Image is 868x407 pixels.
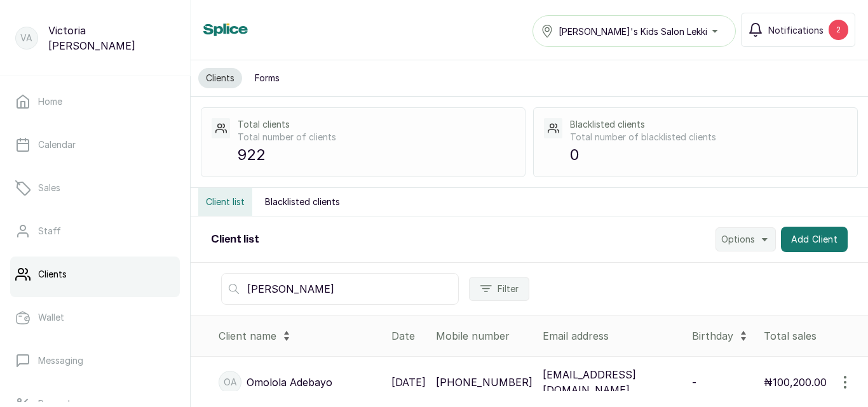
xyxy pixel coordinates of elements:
[10,170,180,206] a: Sales
[570,118,847,131] p: Blacklisted clients
[436,375,532,390] p: [PHONE_NUMBER]
[570,131,847,143] p: Total number of blacklisted clients
[38,268,67,281] p: Clients
[224,376,237,389] p: OA
[238,131,515,143] p: Total number of clients
[498,283,519,295] span: Filter
[768,23,824,37] span: Notifications
[10,300,180,335] a: Wallet
[764,375,827,390] p: ₦100,200.00
[38,311,64,324] p: Wallet
[38,95,62,108] p: Home
[257,188,348,216] button: Blacklisted clients
[10,257,180,292] a: Clients
[436,328,532,344] div: Mobile number
[38,138,76,151] p: Calendar
[219,326,381,346] div: Client name
[10,213,180,249] a: Staff
[20,32,32,44] p: VA
[238,143,515,166] p: 922
[829,20,848,40] div: 2
[221,273,459,305] input: Search
[391,328,426,344] div: Date
[247,68,287,88] button: Forms
[10,343,180,378] a: Messaging
[469,277,529,301] button: Filter
[692,375,696,390] p: -
[247,375,332,390] p: Omolola Adebayo
[238,118,515,131] p: Total clients
[10,127,180,163] a: Calendar
[559,25,707,38] span: [PERSON_NAME]'s Kids Salon Lekki
[38,182,60,194] p: Sales
[721,233,755,246] span: Options
[10,84,180,119] a: Home
[543,328,682,344] div: Email address
[211,232,259,247] h2: Client list
[48,23,175,53] p: Victoria [PERSON_NAME]
[198,188,252,216] button: Client list
[781,227,848,252] button: Add Client
[38,225,61,237] p: Staff
[764,328,863,344] div: Total sales
[570,143,847,166] p: 0
[692,326,754,346] div: Birthday
[198,68,242,88] button: Clients
[391,375,426,390] p: [DATE]
[38,354,83,367] p: Messaging
[543,367,682,397] p: [EMAIL_ADDRESS][DOMAIN_NAME]
[741,13,855,47] button: Notifications2
[532,15,736,47] button: [PERSON_NAME]'s Kids Salon Lekki
[715,227,776,251] button: Options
